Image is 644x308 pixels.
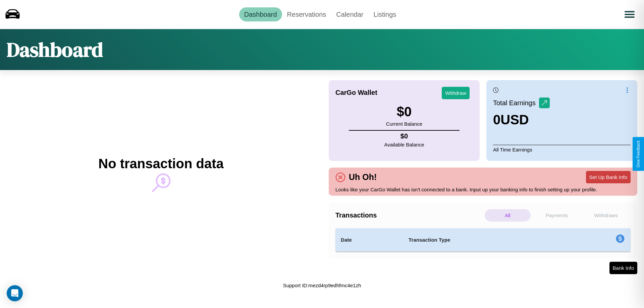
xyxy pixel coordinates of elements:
[384,132,424,140] h4: $ 0
[586,171,631,183] button: Set Up Bank Info
[341,236,398,244] h4: Date
[493,112,550,127] h3: 0 USD
[534,209,580,222] p: Payments
[98,156,223,171] h2: No transaction data
[368,7,401,21] a: Listings
[335,89,377,97] h4: CarGo Wallet
[442,87,470,99] button: Withdraw
[583,209,629,222] p: Withdraws
[386,104,422,119] h3: $ 0
[335,228,631,252] table: simple table
[7,36,103,63] h1: Dashboard
[409,236,561,244] h4: Transaction Type
[345,172,380,182] h4: Uh Oh!
[636,140,641,168] div: Give Feedback
[7,285,23,301] div: Open Intercom Messenger
[485,209,531,222] p: All
[283,281,361,290] p: Support ID: mezd4rp9edhfmc4e1zh
[335,211,483,219] h4: Transactions
[493,97,539,109] p: Total Earnings
[620,5,639,24] button: Open menu
[386,119,422,128] p: Current Balance
[384,140,424,149] p: Available Balance
[493,145,631,154] p: All Time Earnings
[331,7,368,21] a: Calendar
[239,7,282,21] a: Dashboard
[335,185,631,194] p: Looks like your CarGo Wallet has isn't connected to a bank. Input up your banking info to finish ...
[609,262,637,274] button: Bank Info
[282,7,331,21] a: Reservations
